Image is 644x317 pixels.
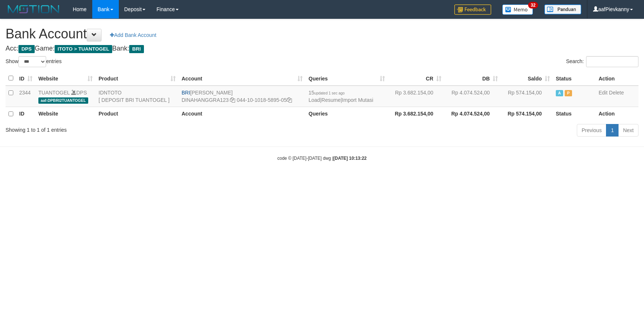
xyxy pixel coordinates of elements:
[6,123,263,134] div: Showing 1 to 1 of 1 entries
[565,90,572,96] span: Paused
[179,86,306,107] td: [PERSON_NAME] 044-10-1018-5895-05
[287,97,292,103] a: Copy 044101018589505 to clipboard
[16,86,35,107] td: 2344
[528,2,538,8] span: 32
[179,71,306,86] th: Account: activate to sort column ascending
[309,90,345,96] span: 15
[314,91,345,95] span: updated 1 sec ago
[129,45,144,53] span: BRI
[6,4,62,15] img: MOTION_logo.png
[388,107,444,121] th: Rp 3.682.154,00
[444,71,501,86] th: DB: activate to sort column ascending
[306,71,388,86] th: Queries: activate to sort column ascending
[454,4,491,15] img: Feedback.jpg
[18,45,35,53] span: DPS
[55,45,112,53] span: ITOTO > TUANTOGEL
[599,90,607,96] a: Edit
[501,107,553,121] th: Rp 574.154,00
[16,71,35,86] th: ID: activate to sort column ascending
[230,97,235,103] a: Copy DINAHANGGRA123 to clipboard
[6,56,62,67] label: Show entries
[596,107,638,121] th: Action
[388,86,444,107] td: Rp 3.682.154,00
[182,90,190,96] span: BRI
[566,56,638,67] label: Search:
[18,56,46,67] select: Showentries
[501,86,553,107] td: Rp 574.154,00
[278,156,367,161] small: code © [DATE]-[DATE] dwg |
[309,97,320,103] a: Load
[577,124,606,137] a: Previous
[321,97,341,103] a: Resume
[502,4,533,15] img: Button%20Memo.svg
[342,97,373,103] a: Import Mutasi
[609,90,624,96] a: Delete
[96,71,179,86] th: Product: activate to sort column ascending
[556,90,563,96] span: Active
[16,107,35,121] th: ID
[444,107,501,121] th: Rp 4.074.524,00
[96,86,179,107] td: IDNTOTO [ DEPOSIT BRI TUANTOGEL ]
[6,45,638,52] h4: Acc: Game: Bank:
[35,86,96,107] td: DPS
[553,107,596,121] th: Status
[38,97,88,104] span: aaf-DPBRI2TUANTOGEL
[182,97,229,103] a: DINAHANGGRA123
[586,56,638,67] input: Search:
[309,90,373,103] span: | |
[544,4,581,14] img: panduan.png
[96,107,179,121] th: Product
[306,107,388,121] th: Queries
[35,107,96,121] th: Website
[179,107,306,121] th: Account
[35,71,96,86] th: Website: activate to sort column ascending
[388,71,444,86] th: CR: activate to sort column ascending
[38,90,70,96] a: TUANTOGEL
[444,86,501,107] td: Rp 4.074.524,00
[333,156,366,161] strong: [DATE] 10:13:22
[553,71,596,86] th: Status
[606,124,619,137] a: 1
[501,71,553,86] th: Saldo: activate to sort column ascending
[618,124,638,137] a: Next
[105,29,161,41] a: Add Bank Account
[6,27,638,41] h1: Bank Account
[596,71,638,86] th: Action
